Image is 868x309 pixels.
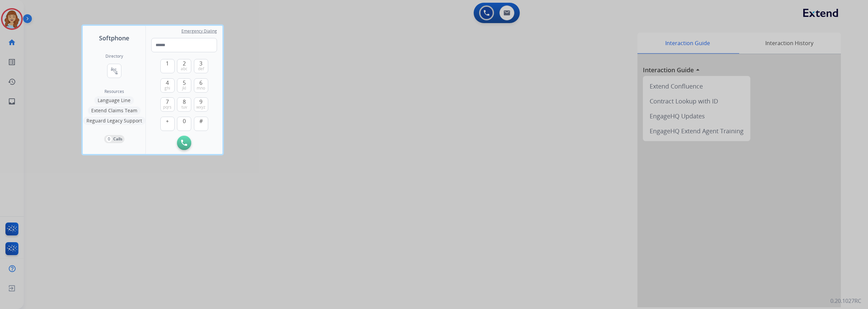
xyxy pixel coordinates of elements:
button: 5jkl [177,78,191,93]
span: Resources [104,89,124,94]
p: 0 [106,136,112,142]
span: tuv [181,104,187,110]
button: 9wxyz [194,97,208,112]
button: Reguard Legacy Support [83,117,145,125]
span: 9 [199,98,202,106]
span: ghi [164,85,170,91]
span: pqrs [163,104,172,110]
span: wxyz [196,104,205,110]
span: abc [181,66,188,72]
span: 4 [166,79,169,87]
button: 3def [194,59,208,73]
button: 1 [160,59,175,73]
button: # [194,117,208,131]
button: + [160,117,175,131]
button: 0 [177,117,191,131]
button: Extend Claims Team [88,107,141,115]
span: # [199,117,203,125]
button: 8tuv [177,97,191,112]
span: 1 [166,59,169,67]
span: 3 [199,59,202,67]
span: Softphone [99,33,129,43]
button: 7pqrs [160,97,175,112]
h2: Directory [105,54,123,59]
mat-icon: connect_without_contact [110,67,118,75]
span: jkl [182,85,186,91]
span: 6 [199,79,202,87]
button: 6mno [194,78,208,93]
span: 8 [183,98,186,106]
p: Calls [113,136,122,142]
span: 7 [166,98,169,106]
button: 2abc [177,59,191,73]
button: Language Line [94,96,134,104]
span: 5 [183,79,186,87]
button: 0Calls [104,135,124,143]
span: + [166,117,169,125]
img: call-button [181,140,187,146]
span: def [198,66,204,72]
span: mno [197,85,205,91]
button: 4ghi [160,78,175,93]
span: Emergency Dialing [181,28,217,34]
span: 0 [183,117,186,125]
span: 2 [183,59,186,67]
p: 0.20.1027RC [830,297,861,305]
